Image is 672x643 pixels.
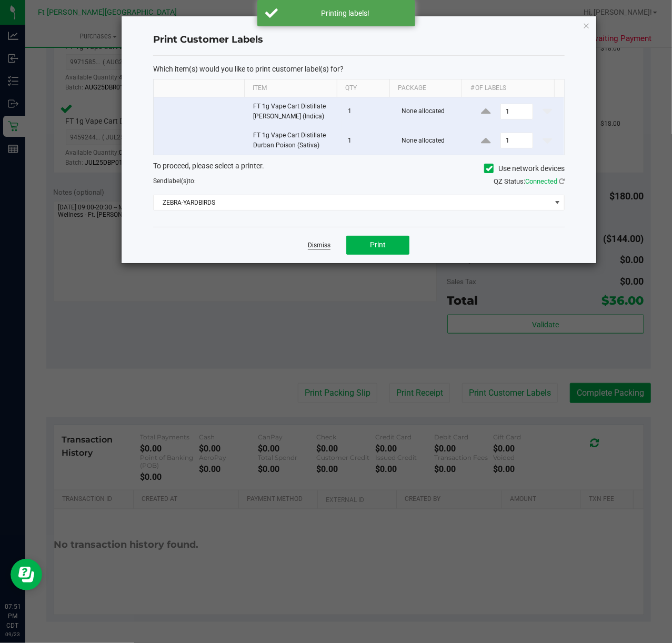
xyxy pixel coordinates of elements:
td: None allocated [395,126,469,155]
span: QZ Status: [494,177,565,185]
a: Dismiss [308,241,330,250]
td: FT 1g Vape Cart Distillate Durban Poison (Sativa) [247,126,342,155]
th: Qty [337,79,389,97]
td: 1 [342,126,395,155]
iframe: Resource center [11,559,42,590]
span: label(s) [167,177,188,185]
button: Print [346,236,409,255]
h4: Print Customer Labels [153,33,565,47]
div: Printing labels! [284,8,407,18]
p: Which item(s) would you like to print customer label(s) for? [153,64,565,74]
td: 1 [342,97,395,126]
span: Connected [525,177,557,185]
th: Package [389,79,462,97]
div: To proceed, please select a printer. [145,160,573,176]
td: FT 1g Vape Cart Distillate [PERSON_NAME] (Indica) [247,97,342,126]
label: Use network devices [484,163,565,174]
span: ZEBRA-YARDBIRDS [154,195,551,210]
span: Send to: [153,177,196,185]
td: None allocated [395,97,469,126]
th: # of labels [462,79,554,97]
th: Item [244,79,337,97]
span: Print [370,240,386,249]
